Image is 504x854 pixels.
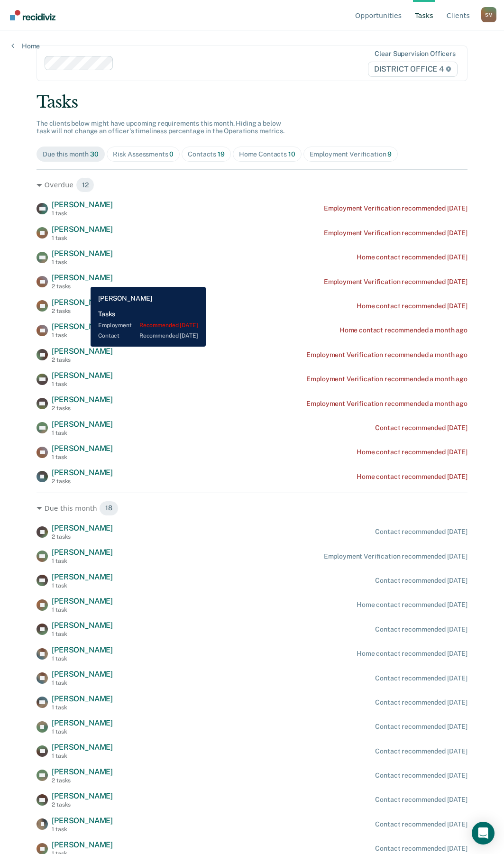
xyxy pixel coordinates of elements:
[375,820,467,828] div: Contact recommended [DATE]
[52,371,113,380] span: [PERSON_NAME]
[52,621,113,630] span: [PERSON_NAME]
[52,582,113,589] div: 1 task
[52,718,113,727] span: [PERSON_NAME]
[52,777,113,784] div: 2 tasks
[52,694,113,703] span: [PERSON_NAME]
[52,816,113,825] span: [PERSON_NAME]
[169,150,174,158] span: 0
[288,150,295,158] span: 10
[52,743,113,752] span: [PERSON_NAME]
[99,501,119,516] span: 18
[357,650,467,658] div: Home contact recommended [DATE]
[375,771,467,780] div: Contact recommended [DATE]
[52,606,113,613] div: 1 task
[52,347,113,356] span: [PERSON_NAME]
[52,728,113,735] div: 1 task
[76,177,95,193] span: 12
[52,572,113,581] span: [PERSON_NAME]
[37,501,467,516] div: Due this month 18
[339,326,467,334] div: Home contact recommended a month ago
[52,791,113,800] span: [PERSON_NAME]
[306,375,467,383] div: Employment Verification recommended a month ago
[357,302,467,310] div: Home contact recommended [DATE]
[52,631,113,637] div: 1 task
[375,796,467,804] div: Contact recommended [DATE]
[357,448,467,456] div: Home contact recommended [DATE]
[375,424,467,432] div: Contact recommended [DATE]
[357,253,467,261] div: Home contact recommended [DATE]
[52,430,113,436] div: 1 task
[52,357,113,363] div: 2 tasks
[90,150,99,158] span: 30
[52,704,113,711] div: 1 task
[375,747,467,755] div: Contact recommended [DATE]
[52,444,113,453] span: [PERSON_NAME]
[52,655,113,662] div: 1 task
[375,723,467,731] div: Contact recommended [DATE]
[52,381,113,387] div: 1 task
[481,7,496,22] button: Profile dropdown button
[52,753,113,759] div: 1 task
[375,528,467,536] div: Contact recommended [DATE]
[375,50,455,58] div: Clear supervision officers
[375,845,467,853] div: Contact recommended [DATE]
[52,225,113,234] span: [PERSON_NAME]
[52,826,113,833] div: 1 task
[375,577,467,585] div: Contact recommended [DATE]
[357,473,467,481] div: Home contact recommended [DATE]
[357,601,467,609] div: Home contact recommended [DATE]
[481,7,496,22] div: S M
[113,150,174,158] div: Risk Assessments
[37,92,467,112] div: Tasks
[52,670,113,679] span: [PERSON_NAME]
[239,150,295,158] div: Home Contacts
[10,10,55,20] img: Recidiviz
[37,177,467,193] div: Overdue 12
[52,468,113,477] span: [PERSON_NAME]
[52,454,113,460] div: 1 task
[368,62,458,77] span: DISTRICT OFFICE 4
[387,150,392,158] span: 9
[324,552,467,560] div: Employment Verification recommended [DATE]
[52,840,113,849] span: [PERSON_NAME]
[52,645,113,654] span: [PERSON_NAME]
[52,533,113,540] div: 2 tasks
[306,400,467,408] div: Employment Verification recommended a month ago
[52,801,113,808] div: 2 tasks
[43,150,99,158] div: Due this month
[324,204,467,212] div: Employment Verification recommended [DATE]
[52,523,113,533] span: [PERSON_NAME]
[306,351,467,359] div: Employment Verification recommended a month ago
[37,119,284,135] span: The clients below might have upcoming requirements this month. Hiding a below task will not chang...
[52,478,113,485] div: 2 tasks
[324,229,467,237] div: Employment Verification recommended [DATE]
[52,210,113,217] div: 1 task
[52,548,113,557] span: [PERSON_NAME]
[52,332,113,339] div: 1 task
[52,767,113,776] span: [PERSON_NAME]
[52,558,113,564] div: 1 task
[52,405,113,412] div: 2 tasks
[52,283,113,290] div: 2 tasks
[52,273,113,282] span: [PERSON_NAME]
[218,150,225,158] span: 19
[375,625,467,634] div: Contact recommended [DATE]
[52,322,113,331] span: [PERSON_NAME]
[52,597,113,606] span: [PERSON_NAME]
[52,298,113,307] span: [PERSON_NAME]
[52,308,113,314] div: 2 tasks
[324,278,467,286] div: Employment Verification recommended [DATE]
[375,674,467,682] div: Contact recommended [DATE]
[188,150,225,158] div: Contacts
[52,235,113,241] div: 1 task
[52,259,113,266] div: 1 task
[11,42,40,50] a: Home
[52,249,113,258] span: [PERSON_NAME]
[52,420,113,429] span: [PERSON_NAME]
[52,200,113,209] span: [PERSON_NAME]
[472,822,495,845] div: Open Intercom Messenger
[52,395,113,404] span: [PERSON_NAME]
[310,150,392,158] div: Employment Verification
[52,680,113,686] div: 1 task
[375,698,467,707] div: Contact recommended [DATE]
